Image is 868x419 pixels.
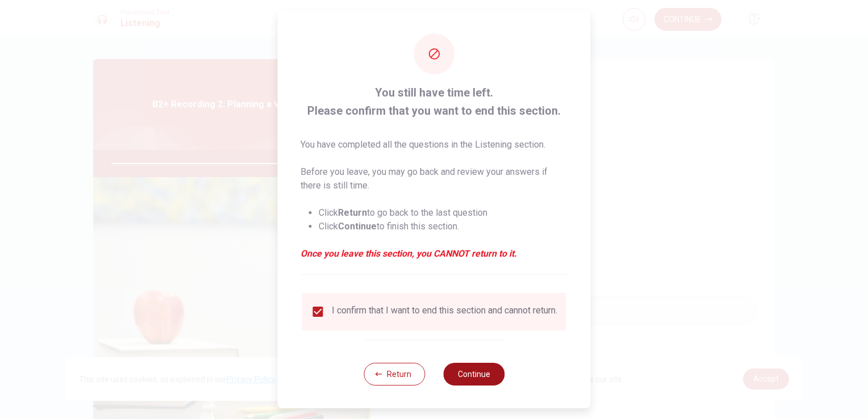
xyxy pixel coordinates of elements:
[319,206,568,220] li: Click to go back to the last question
[301,247,568,261] em: Once you leave this section, you CANNOT return to it.
[301,138,568,152] p: You have completed all the questions in the Listening section.
[332,305,557,319] div: I confirm that I want to end this section and cannot return.
[301,165,568,192] p: Before you leave, you may go back and review your answers if there is still time.
[338,221,377,232] strong: Continue
[364,363,425,386] button: Return
[338,207,367,218] strong: Return
[319,220,568,233] li: Click to finish this section.
[443,363,504,386] button: Continue
[301,83,568,120] span: You still have time left. Please confirm that you want to end this section.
